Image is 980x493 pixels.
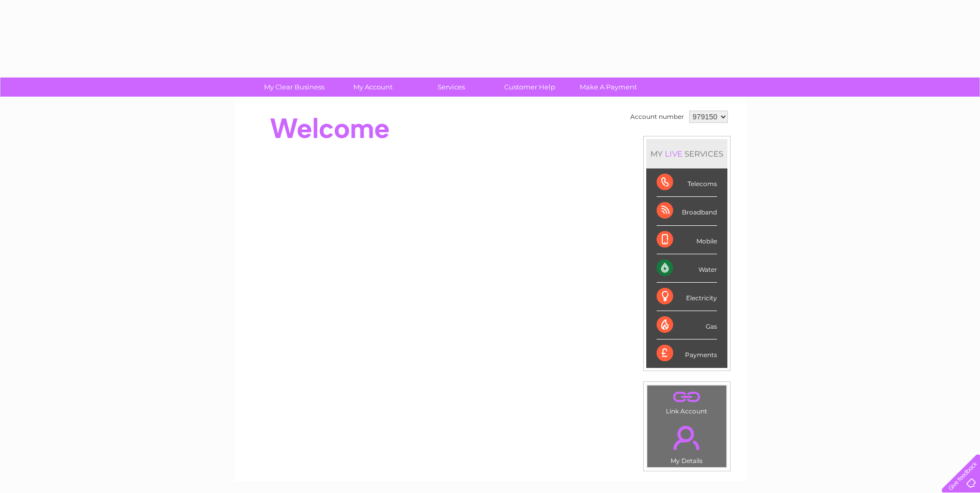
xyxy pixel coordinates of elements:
a: My Account [330,78,415,97]
a: . [650,420,724,456]
div: Payments [657,340,717,367]
div: LIVE [663,149,685,159]
div: Gas [657,311,717,340]
div: MY SERVICES [646,139,727,168]
div: Water [657,254,717,283]
td: My Details [647,417,727,468]
a: My Clear Business [252,78,337,97]
a: . [650,388,724,406]
a: Make A Payment [566,78,651,97]
td: Link Account [647,385,727,418]
td: Account number [628,108,687,126]
div: Electricity [657,283,717,311]
div: Telecoms [657,168,717,197]
div: Mobile [657,226,717,254]
a: Customer Help [487,78,572,97]
div: Broadband [657,197,717,225]
a: Services [409,78,494,97]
